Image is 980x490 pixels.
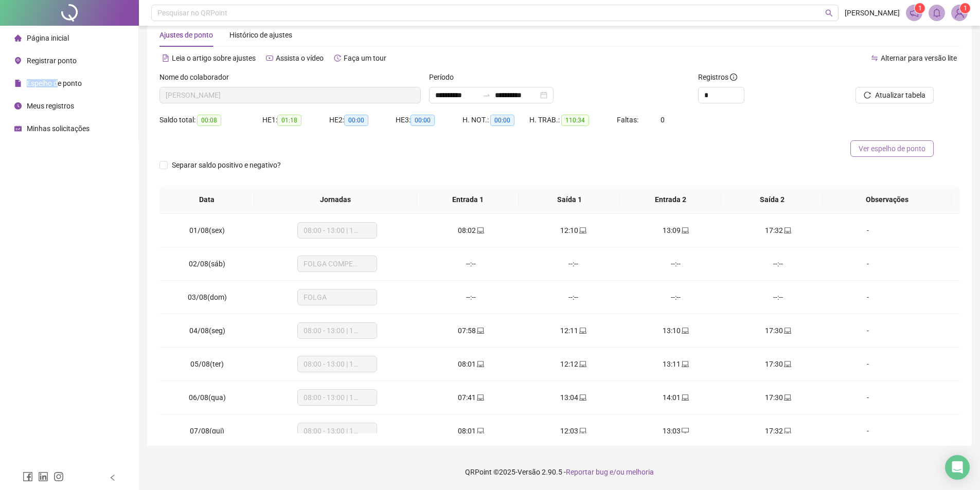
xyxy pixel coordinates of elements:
[197,115,221,126] span: 00:08
[530,358,616,370] div: 12:12
[304,390,371,405] span: 08:00 - 13:00 | 14:00 - 17:30
[27,79,82,87] span: Espelho de ponto
[620,186,721,214] th: Entrada 2
[14,125,22,132] span: schedule
[617,116,640,124] span: Faltas:
[14,57,22,64] span: environment
[428,358,514,370] div: 08:01
[188,293,227,301] span: 03/08(dom)
[417,186,519,214] th: Entrada 1
[166,87,415,103] span: GABRIELA VIEIRA DA SILVA
[27,34,69,42] span: Página inicial
[304,289,371,305] span: FOLGA
[476,360,484,368] span: laptop
[172,54,256,62] span: Leia o artigo sobre ajustes
[190,427,224,435] span: 07/08(qui)
[190,360,224,368] span: 05/08(ter)
[168,159,285,171] span: Separar saldo positivo e negativo?
[831,194,943,205] span: Observações
[681,394,689,401] span: laptop
[428,325,514,336] div: 07:58
[159,71,236,83] label: Nome do colaborador
[864,92,871,99] span: reload
[918,5,922,12] span: 1
[960,3,970,13] sup: Atualize o seu contato no menu Meus Dados
[428,392,514,403] div: 07:41
[964,5,967,12] span: 1
[344,115,368,126] span: 00:00
[229,31,292,39] span: Histórico de ajustes
[530,392,616,403] div: 13:04
[519,186,620,214] th: Saída 1
[881,54,957,62] span: Alternar para versão lite
[277,115,301,126] span: 01:18
[698,71,737,83] span: Registros
[14,80,22,87] span: file
[14,34,22,42] span: home
[530,258,616,269] div: --:--
[476,427,484,434] span: laptop
[735,225,821,236] div: 17:32
[661,116,665,124] span: 0
[633,258,719,269] div: --:--
[411,115,435,126] span: 00:00
[304,423,371,439] span: 08:00 - 13:00 | 14:00 - 17:30
[483,91,491,99] span: swap-right
[681,360,689,368] span: laptop
[578,327,586,334] span: laptop
[838,292,898,303] div: -
[838,325,898,336] div: -
[633,358,719,370] div: 13:11
[838,358,898,370] div: -
[428,258,514,269] div: --:--
[334,55,341,62] span: history
[875,89,925,101] span: Atualizar tabela
[735,392,821,403] div: 17:30
[871,55,878,62] span: swap
[109,474,116,481] span: left
[735,292,821,303] div: --:--
[859,143,925,154] span: Ver espelho de ponto
[735,258,821,269] div: --:--
[945,455,970,480] div: Open Intercom Messenger
[578,394,586,401] span: laptop
[578,427,586,434] span: laptop
[159,114,262,126] div: Saldo total:
[681,227,689,234] span: laptop
[838,425,898,437] div: -
[189,260,225,268] span: 02/08(sáb)
[304,256,371,271] span: FOLGA COMPENSATÓRIA
[952,5,967,21] img: 91834
[681,427,689,434] span: desktop
[530,292,616,303] div: --:--
[304,323,371,338] span: 08:00 - 13:00 | 14:00 - 17:30
[578,360,586,368] span: laptop
[566,468,654,476] span: Reportar bug e/ou melhoria
[27,57,77,65] span: Registrar ponto
[159,31,213,39] span: Ajustes de ponto
[304,356,371,372] span: 08:00 - 13:00 | 14:00 - 17:30
[276,54,324,62] span: Assista o vídeo
[27,102,74,110] span: Meus registros
[159,186,254,214] th: Data
[735,358,821,370] div: 17:30
[735,325,821,336] div: 17:30
[329,114,396,126] div: HE 2:
[490,115,514,126] span: 00:00
[530,425,616,437] div: 12:03
[344,54,386,62] span: Faça um tour
[735,425,821,437] div: 17:32
[850,140,934,157] button: Ver espelho de ponto
[783,227,791,234] span: laptop
[845,7,900,19] span: [PERSON_NAME]
[530,225,616,236] div: 12:10
[304,223,371,238] span: 08:00 - 13:00 | 14:00 - 17:30
[189,393,226,402] span: 06/08(qua)
[139,454,980,490] footer: QRPoint © 2025 - 2.90.5 -
[578,227,586,234] span: laptop
[483,91,491,99] span: to
[266,55,273,62] span: youtube
[932,8,941,17] span: bell
[428,425,514,437] div: 08:01
[721,186,823,214] th: Saída 2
